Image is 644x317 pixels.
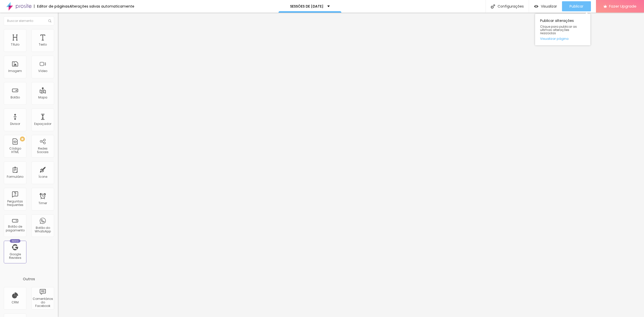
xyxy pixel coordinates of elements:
[34,5,69,8] div: Editor de páginas
[540,37,585,40] a: Visualizar página
[8,69,22,73] div: Imagem
[38,175,47,179] div: Ícone
[10,239,21,243] div: Novo
[5,225,25,232] div: Botão de pagamento
[529,1,562,11] button: Visualizar
[69,5,134,8] div: Alterações salvas automaticamente
[12,301,19,304] div: CRM
[562,1,591,11] button: Publicar
[5,253,25,260] div: Google Reviews
[7,175,23,179] div: Formulário
[58,13,644,317] iframe: Editor
[4,16,54,25] input: Buscar elemento
[11,43,19,46] div: Título
[534,4,538,9] img: view-1.svg
[609,4,636,8] span: Fazer Upgrade
[5,147,25,154] div: Código HTML
[5,200,25,207] div: Perguntas frequentes
[38,96,47,99] div: Mapa
[540,25,585,35] span: Clique para publicar as ultimas alterações reaizadas
[535,14,590,45] div: Publicar alterações
[10,122,20,126] div: Divisor
[39,43,47,46] div: Texto
[11,96,20,99] div: Botão
[33,147,53,154] div: Redes Sociais
[38,201,47,205] div: Timer
[33,226,53,233] div: Botão do WhatsApp
[570,4,583,8] span: Publicar
[491,4,495,9] img: Icone
[48,19,51,22] img: Icone
[290,5,324,8] p: SESSÕES DE [DATE]
[38,69,47,73] div: Vídeo
[541,4,557,8] span: Visualizar
[34,122,51,126] div: Espaçador
[33,297,53,308] div: Comentários do Facebook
